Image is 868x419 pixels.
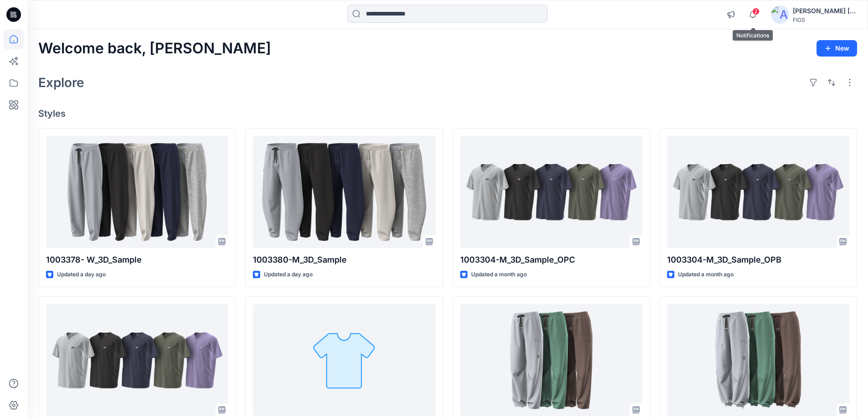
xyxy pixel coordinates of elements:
a: 1003214_W_2nd_3D_Sample [667,304,849,417]
button: New [817,40,857,57]
p: Updated a day ago [264,270,313,279]
a: 1003304-M_3D_Sample_OPC [460,136,642,248]
a: 1003304-M_3D_Sample_OPB [667,136,849,248]
h2: Explore [38,75,84,90]
span: 2 [752,8,760,15]
p: 1003304-M_3D_Sample_OPC [460,253,642,266]
p: 1003378- W_3D_Sample [46,253,228,266]
h2: Welcome back, [PERSON_NAME] [38,40,271,57]
img: avatar [771,5,789,24]
a: Q2 2026 Color Palette - Color Standards [253,304,435,417]
a: 1003378- W_3D_Sample [46,136,228,248]
a: 1003380-M_3D_Sample [253,136,435,248]
p: 1003304-M_3D_Sample_OPB [667,253,849,266]
p: 1003380-M_3D_Sample [253,253,435,266]
p: Updated a day ago [57,270,106,279]
a: 1003214_W_2nd_Additional 3D sample with the leg opening uncinched [460,304,642,417]
p: Updated a month ago [678,270,734,279]
div: [PERSON_NAME] [PERSON_NAME] [793,5,857,16]
a: 1003304-M_3D_Sample_OPA [46,304,228,417]
p: Updated a month ago [471,270,527,279]
div: FIGS [793,16,857,23]
h4: Styles [38,108,857,119]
